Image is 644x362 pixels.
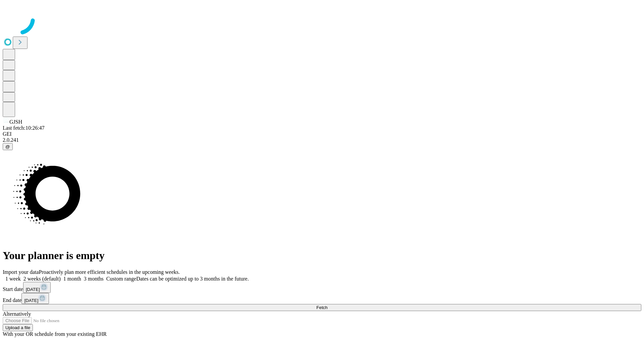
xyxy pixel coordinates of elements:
[3,137,641,143] div: 2.0.241
[3,293,641,304] div: End date
[3,311,31,317] span: Alternatively
[39,269,180,275] span: Proactively plan more efficient schedules in the upcoming weeks.
[3,304,641,311] button: Fetch
[5,144,10,149] span: @
[84,276,104,282] span: 3 months
[136,276,249,282] span: Dates can be optimized up to 3 months in the future.
[5,276,21,282] span: 1 week
[3,282,641,293] div: Start date
[3,249,641,262] h1: Your planner is empty
[3,269,39,275] span: Import your data
[3,143,13,150] button: @
[3,131,641,137] div: GEI
[9,119,22,125] span: GJSH
[3,331,107,337] span: With your OR schedule from your existing EHR
[23,282,51,293] button: [DATE]
[316,305,327,310] span: Fetch
[3,125,45,131] span: Last fetch: 10:26:47
[106,276,136,282] span: Custom range
[26,287,40,292] span: [DATE]
[23,276,61,282] span: 2 weeks (default)
[3,324,33,331] button: Upload a file
[21,293,49,304] button: [DATE]
[63,276,81,282] span: 1 month
[24,298,38,303] span: [DATE]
